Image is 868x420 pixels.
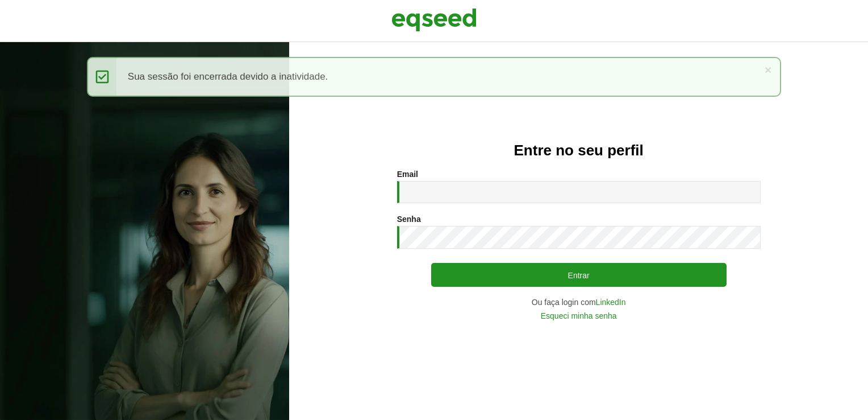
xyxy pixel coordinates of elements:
[312,142,845,159] h2: Entre no seu perfil
[765,64,771,76] a: ×
[397,298,761,306] div: Ou faça login com
[431,263,727,287] button: Entrar
[541,312,617,320] a: Esqueci minha senha
[397,215,421,223] label: Senha
[397,170,418,178] label: Email
[391,6,477,34] img: EqSeed Logo
[596,298,626,306] a: LinkedIn
[87,57,781,97] div: Sua sessão foi encerrada devido a inatividade.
